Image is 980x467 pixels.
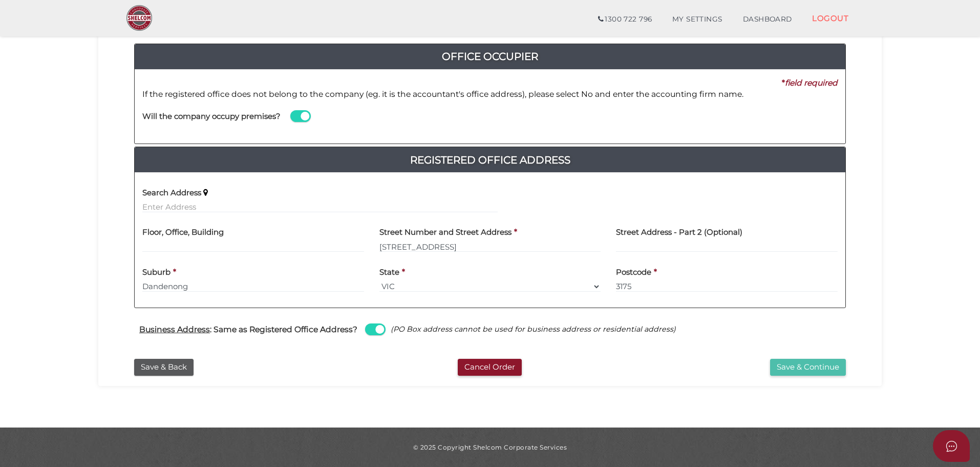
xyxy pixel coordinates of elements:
i: field required [785,78,838,88]
i: Keep typing in your address(including suburb) until it appears [203,189,208,197]
a: LOGOUT [802,8,859,29]
h4: Street Number and Street Address [379,228,512,237]
a: Registered Office Address [135,152,845,168]
h4: Suburb [142,268,171,277]
button: Cancel Order [458,359,522,376]
h4: State [379,268,399,277]
h4: Office Occupier [135,48,845,65]
h4: Street Address - Part 2 (Optional) [616,228,742,237]
button: Open asap [933,430,970,462]
a: MY SETTINGS [662,9,733,30]
h4: Search Address [142,189,201,197]
button: Save & Back [134,359,194,376]
input: Enter Address [142,201,498,213]
p: If the registered office does not belong to the company (eg. it is the accountant's office addres... [142,89,838,100]
h4: Postcode [616,268,651,277]
input: Enter Address [379,241,601,252]
div: © 2025 Copyright Shelcom Corporate Services [106,443,874,452]
h4: Will the company occupy premises? [142,112,281,121]
h4: : Same as Registered Office Address? [139,325,357,334]
a: 1300 722 796 [588,9,662,30]
i: (PO Box address cannot be used for business address or residential address) [391,324,676,334]
u: Business Address [139,324,210,334]
h4: Floor, Office, Building [142,228,224,237]
button: Save & Continue [770,359,846,376]
a: DASHBOARD [733,9,802,30]
input: Postcode must be exactly 4 digits [616,281,838,292]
